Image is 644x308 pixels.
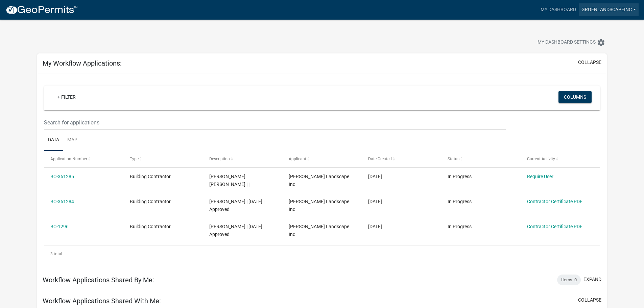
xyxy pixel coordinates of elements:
[527,224,582,229] a: Contractor Certificate PDF
[130,199,171,204] span: Building Contractor
[597,39,605,47] i: settings
[50,174,74,179] a: BC-361285
[289,224,349,237] span: Groen Landscape Inc
[130,224,171,229] span: Building Contractor
[282,151,362,167] datatable-header-cell: Applicant
[520,151,600,167] datatable-header-cell: Current Activity
[209,157,230,161] span: Description
[538,39,596,47] span: My Dashboard Settings
[37,73,607,269] div: collapse
[583,276,601,283] button: expand
[289,157,306,161] span: Applicant
[578,297,601,304] button: collapse
[538,3,579,16] a: My Dashboard
[50,224,69,229] a: BC-1296
[63,129,81,151] a: Map
[368,224,382,229] span: 07/29/2024
[441,151,520,167] datatable-header-cell: Status
[578,59,601,66] button: collapse
[209,224,263,237] span: Chad Groen | 08/06/2024| Approved
[50,199,74,204] a: BC-361284
[368,199,382,204] span: 01/08/2025
[44,116,505,129] input: Search for applications
[448,199,472,204] span: In Progress
[44,129,63,151] a: Data
[368,157,392,161] span: Date Created
[123,151,203,167] datatable-header-cell: Type
[448,157,459,161] span: Status
[527,157,555,161] span: Current Activity
[209,199,264,212] span: Chad Groen | 01/08/2025 | Approved
[43,276,154,284] h5: Workflow Applications Shared By Me:
[209,174,249,187] span: Groen Groen | |
[557,275,581,285] div: Items: 0
[289,174,349,187] span: Groen Landscape Inc
[579,3,639,16] a: GroenLandscapeInc
[527,199,582,204] a: Contractor Certificate PDF
[130,174,171,179] span: Building Contractor
[130,157,139,161] span: Type
[368,174,382,179] span: 01/08/2025
[50,157,87,161] span: Application Number
[43,297,161,305] h5: Workflow Applications Shared With Me:
[448,174,472,179] span: In Progress
[532,36,611,49] button: My Dashboard Settingssettings
[44,151,123,167] datatable-header-cell: Application Number
[448,224,472,229] span: In Progress
[44,245,600,262] div: 3 total
[558,91,592,103] button: Columns
[43,59,122,67] h5: My Workflow Applications:
[203,151,282,167] datatable-header-cell: Description
[527,174,553,179] a: Require User
[289,199,349,212] span: Groen Landscape Inc
[362,151,441,167] datatable-header-cell: Date Created
[52,91,81,103] a: + Filter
